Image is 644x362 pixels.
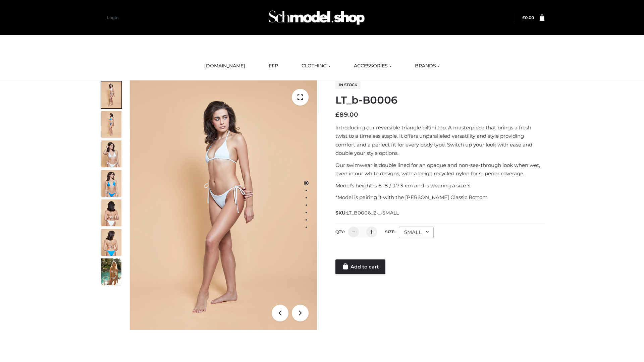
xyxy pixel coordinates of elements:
[335,81,361,89] span: In stock
[101,111,121,138] img: ArielClassicBikiniTop_CloudNine_AzureSky_OW114ECO_2-scaled.jpg
[335,229,345,234] label: QTY:
[101,258,121,285] img: Arieltop_CloudNine_AzureSky2.jpg
[297,59,335,73] a: CLOTHING
[199,59,250,73] a: [DOMAIN_NAME]
[335,259,385,274] a: Add to cart
[266,4,367,31] img: Schmodel Admin 964
[335,94,544,106] h1: LT_b-B0006
[410,59,445,73] a: BRANDS
[522,15,534,20] a: £0.00
[335,123,544,158] p: Introducing our reversible triangle bikini top. A masterpiece that brings a fresh twist to a time...
[101,81,121,108] img: ArielClassicBikiniTop_CloudNine_AzureSky_OW114ECO_1-scaled.jpg
[101,199,121,226] img: ArielClassicBikiniTop_CloudNine_AzureSky_OW114ECO_7-scaled.jpg
[130,80,317,330] img: ArielClassicBikiniTop_CloudNine_AzureSky_OW114ECO_1
[101,229,121,256] img: ArielClassicBikiniTop_CloudNine_AzureSky_OW114ECO_8-scaled.jpg
[385,229,395,234] label: Size:
[335,209,399,217] span: SKU:
[107,15,118,20] a: Login
[346,210,399,216] span: LT_B0006_2-_-SMALL
[335,193,544,202] p: *Model is pairing it with the [PERSON_NAME] Classic Bottom
[101,170,121,197] img: ArielClassicBikiniTop_CloudNine_AzureSky_OW114ECO_4-scaled.jpg
[335,111,339,118] span: £
[101,140,121,167] img: ArielClassicBikiniTop_CloudNine_AzureSky_OW114ECO_3-scaled.jpg
[399,227,434,238] div: SMALL
[522,15,525,20] span: £
[264,59,283,73] a: FFP
[522,15,534,20] bdi: 0.00
[335,161,544,178] p: Our swimwear is double lined for an opaque and non-see-through look when wet, even in our white d...
[335,111,358,118] bdi: 89.00
[349,59,396,73] a: ACCESSORIES
[335,181,544,190] p: Model’s height is 5 ‘8 / 173 cm and is wearing a size S.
